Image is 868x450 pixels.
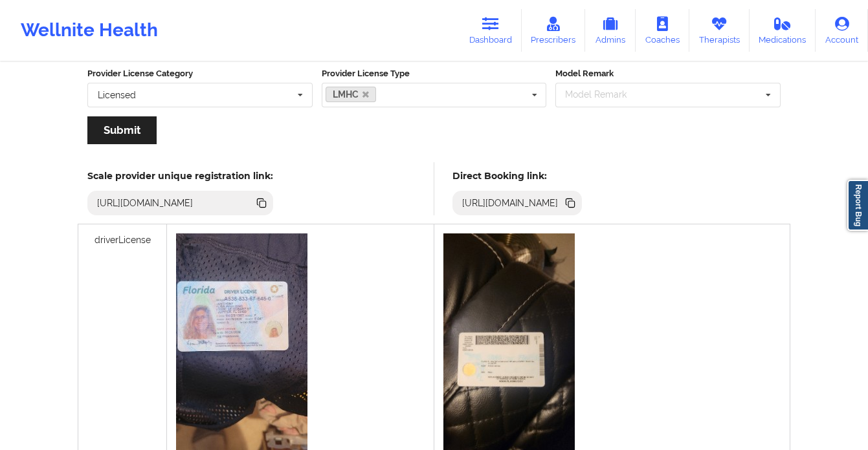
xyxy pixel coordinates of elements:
div: Model Remark [562,87,645,102]
a: Account [816,9,868,52]
label: Model Remark [555,67,781,80]
a: Medications [750,9,816,52]
button: Submit [87,116,157,144]
h5: Scale provider unique registration link: [87,170,273,182]
label: Provider License Category [87,67,313,80]
a: Coaches [636,9,689,52]
a: Report Bug [847,180,868,231]
div: Licensed [98,91,136,100]
a: Admins [585,9,636,52]
a: Prescribers [522,9,586,52]
a: Dashboard [460,9,522,52]
div: [URL][DOMAIN_NAME] [92,197,199,209]
a: LMHC [326,87,377,102]
h5: Direct Booking link: [452,170,583,182]
a: Therapists [689,9,750,52]
div: [URL][DOMAIN_NAME] [457,197,564,209]
label: Provider License Type [322,67,547,80]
